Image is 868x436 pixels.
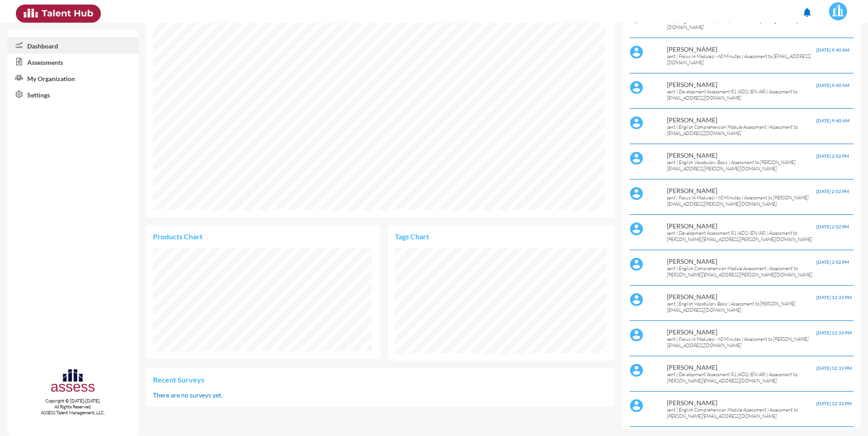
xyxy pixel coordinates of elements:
[630,116,643,130] img: default%20profile%20image.svg
[816,224,849,229] span: [DATE] 2:02 PM
[667,124,816,136] p: sent ( English Comprehension Module Assessment ) Assessment to [EMAIL_ADDRESS][DOMAIN_NAME]
[667,81,816,88] p: [PERSON_NAME]
[7,86,138,102] a: Settings
[153,375,608,384] p: Recent Surveys
[816,118,849,123] span: [DATE] 9:40 AM
[630,222,643,236] img: default%20profile%20image.svg
[667,151,816,159] p: [PERSON_NAME]
[816,330,852,335] span: [DATE] 12:33 PM
[667,187,816,194] p: [PERSON_NAME]
[802,7,813,18] mat-icon: notifications
[395,232,501,241] p: Tags Chart
[7,53,138,70] a: Assessments
[667,116,816,124] p: [PERSON_NAME]
[630,293,643,306] img: default%20profile%20image.svg
[667,45,816,53] p: [PERSON_NAME]
[667,293,816,300] p: [PERSON_NAME]
[630,187,643,200] img: default%20profile%20image.svg
[816,153,849,159] span: [DATE] 2:02 PM
[667,222,816,230] p: [PERSON_NAME]
[630,328,643,342] img: default%20profile%20image.svg
[630,81,643,94] img: default%20profile%20image.svg
[667,371,816,384] p: sent ( Development Assessment R1 (ADS) (EN/AR) ) Assessment to [PERSON_NAME][EMAIL_ADDRESS][DOMAI...
[816,295,852,300] span: [DATE] 12:33 PM
[630,45,643,59] img: default%20profile%20image.svg
[667,257,816,265] p: [PERSON_NAME]
[667,363,816,371] p: [PERSON_NAME]
[667,265,816,278] p: sent ( English Comprehension Module Assessment ) Assessment to [PERSON_NAME][EMAIL_ADDRESS][PERSO...
[630,257,643,271] img: default%20profile%20image.svg
[153,232,263,241] p: Products Chart
[667,328,816,336] p: [PERSON_NAME]
[630,151,643,165] img: default%20profile%20image.svg
[816,47,849,53] span: [DATE] 9:40 AM
[630,399,643,412] img: default%20profile%20image.svg
[667,88,816,101] p: sent ( Development Assessment R1 (ADS) (EN/AR) ) Assessment to [EMAIL_ADDRESS][DOMAIN_NAME]
[667,18,816,30] p: sent ( English Vocabulary Basic ) Assessment to [EMAIL_ADDRESS][DOMAIN_NAME]
[667,300,816,313] p: sent ( English Vocabulary Basic ) Assessment to [PERSON_NAME][EMAIL_ADDRESS][DOMAIN_NAME]
[7,398,138,416] p: Copyright © [DATE]-[DATE]. All Rights Reserved. ASSESS Talent Management, LLC.
[667,230,816,242] p: sent ( Development Assessment R1 (ADS) (EN/AR) ) Assessment to [PERSON_NAME][EMAIL_ADDRESS][PERSO...
[816,401,852,406] span: [DATE] 12:33 PM
[667,159,816,172] p: sent ( English Vocabulary Basic ) Assessment to [PERSON_NAME][EMAIL_ADDRESS][PERSON_NAME][DOMAIN_...
[816,82,849,88] span: [DATE] 9:40 AM
[7,70,138,86] a: My Organization
[7,37,138,53] a: Dashboard
[816,259,849,265] span: [DATE] 2:02 PM
[667,399,816,407] p: [PERSON_NAME]
[816,365,852,371] span: [DATE] 12:33 PM
[667,336,816,349] p: sent ( Focus (4 Modules) - 60 Minutes ) Assessment to [PERSON_NAME][EMAIL_ADDRESS][DOMAIN_NAME]
[667,407,816,419] p: sent ( English Comprehension Module Assessment ) Assessment to [PERSON_NAME][EMAIL_ADDRESS][DOMAI...
[630,363,643,377] img: default%20profile%20image.svg
[50,368,96,396] img: assesscompany-logo.png
[816,189,849,194] span: [DATE] 2:02 PM
[153,391,222,399] p: There are no surveys yet.
[667,194,816,207] p: sent ( Focus (4 Modules) - 60 Minutes ) Assessment to [PERSON_NAME][EMAIL_ADDRESS][PERSON_NAME][D...
[667,53,816,66] p: sent ( Focus (4 Modules) - 60 Minutes ) Assessment to [EMAIL_ADDRESS][DOMAIN_NAME]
